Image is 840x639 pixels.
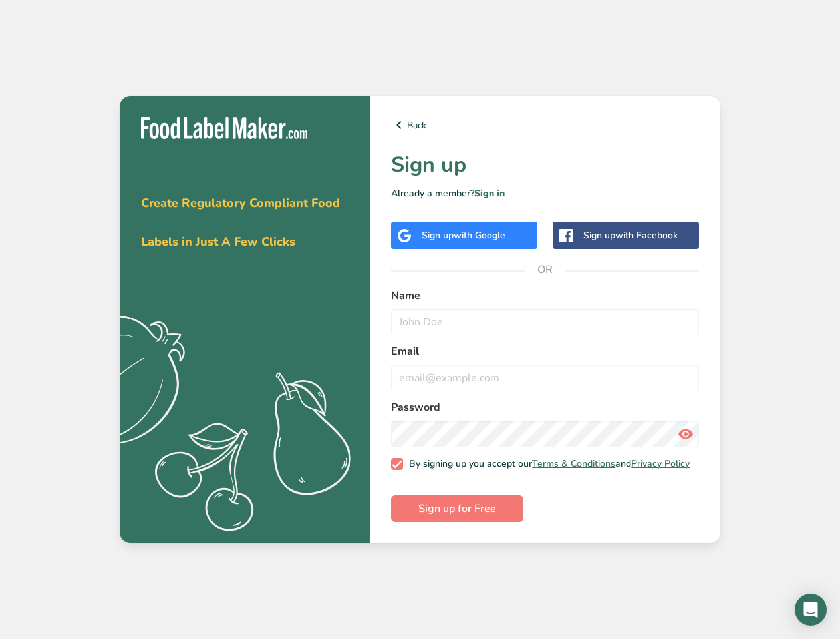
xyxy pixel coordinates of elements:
label: Password [391,399,699,415]
span: with Google [454,229,505,242]
span: with Facebook [615,229,678,242]
span: Sign up for Free [418,501,496,517]
span: By signing up you accept our and [403,458,690,470]
img: Food Label Maker [141,117,307,139]
input: email@example.com [391,365,699,391]
button: Sign up for Free [391,495,523,522]
a: Terms & Conditions [532,457,615,470]
span: OR [525,250,565,290]
label: Email [391,343,699,359]
a: Sign in [474,187,505,200]
span: Create Regulatory Compliant Food Labels in Just A Few Clicks [141,195,340,250]
h1: Sign up [391,149,699,181]
div: Open Intercom Messenger [795,594,827,626]
a: Back [391,117,699,133]
div: Sign up [422,228,505,242]
label: Name [391,288,699,304]
p: Already a member? [391,186,699,200]
a: Privacy Policy [631,457,690,470]
div: Sign up [583,228,678,242]
input: John Doe [391,309,699,335]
